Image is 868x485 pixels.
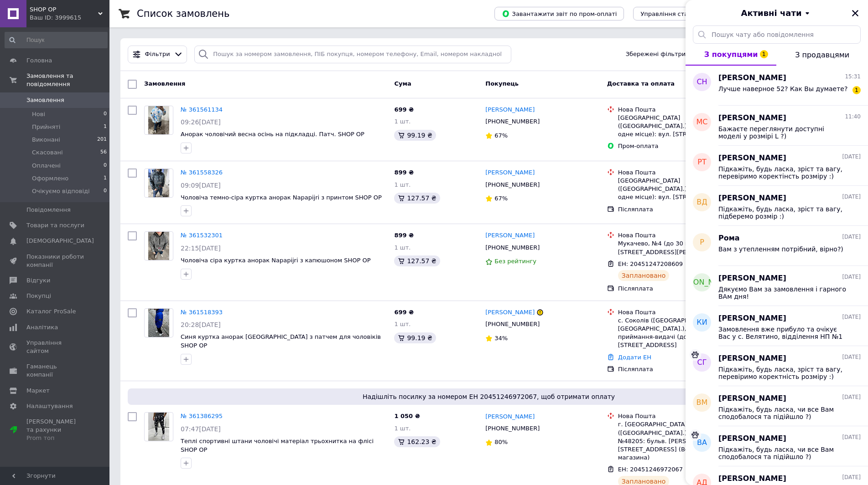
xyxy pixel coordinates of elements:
div: 99.19 ₴ [394,130,436,141]
button: СГ[PERSON_NAME][DATE]Підкажіть, будь ласка, зріст та вагу, перевіримо коректність розміру :) [686,346,868,386]
span: Активні чати [741,7,801,19]
div: Нова Пошта [618,231,746,240]
button: ки[PERSON_NAME][DATE]Замовлення вже прибуло та очікує Вас у с. Велятино, відділення НП №1 :) [686,306,868,346]
span: 1 шт. [394,244,411,251]
span: З продавцями [795,51,849,59]
button: ВД[PERSON_NAME][DATE]Підкажіть, будь ласка, зріст та вагу, підберемо розмір :) [686,186,868,226]
a: Чоловіча темно-сіра куртка анорак Napapijri з принтом SHOP OP [181,194,382,201]
a: Фото товару [144,412,173,441]
span: 0 [104,162,107,170]
button: Активні чати [711,7,842,19]
div: Нова Пошта [618,168,746,177]
span: Показники роботи компанії [26,253,84,269]
span: Прийняті [32,123,60,131]
span: Скасовані [32,148,63,157]
span: [PERSON_NAME] [718,273,786,284]
a: № 361561134 [181,106,223,113]
span: Відгуки [26,276,50,285]
span: СГ [697,357,707,368]
span: Товари та послуги [26,221,84,230]
span: Дякуємо Вам за замовлення і гарного ВАм дня! [718,286,848,300]
span: ВА [697,438,707,448]
span: [PERSON_NAME] [718,474,786,484]
span: ки [696,317,707,328]
span: ЕН: 20451246972067 [618,466,683,473]
a: № 361558326 [181,169,223,176]
span: [PERSON_NAME] [718,434,786,444]
div: Нова Пошта [618,308,746,317]
span: [PERSON_NAME] [718,313,786,324]
img: Фото товару [148,232,170,260]
a: [PERSON_NAME] [485,231,535,240]
span: Аналітика [26,323,58,332]
span: 11:40 [845,113,861,121]
span: 0 [104,187,107,195]
span: [PERSON_NAME] [718,73,786,83]
span: Нові [32,110,45,118]
a: [PERSON_NAME] [485,413,535,421]
span: ВД [696,197,707,208]
span: 67% [494,195,508,202]
span: Лучше наверное 52? Как Вы думаете? [718,85,847,92]
span: 1 шт. [394,321,411,327]
div: 127.57 ₴ [394,255,440,266]
div: Мукачево, №4 (до 30 кг на одно место): [STREET_ADDRESS][PERSON_NAME]. 1 [618,240,746,256]
span: 1 шт. [394,181,411,188]
span: 1 шт. [394,118,411,125]
div: [GEOGRAPHIC_DATA] ([GEOGRAPHIC_DATA].), №11 (до 30 кг на одне місце): вул. [STREET_ADDRESS] [618,114,746,139]
span: [DATE] [842,273,861,281]
span: [DATE] [842,353,861,361]
span: 1 шт. [394,425,411,432]
span: МС [696,117,708,128]
img: Фото товару [148,106,170,134]
span: [DATE] [842,193,861,201]
button: З продавцями [776,44,868,66]
span: Маркет [26,387,50,395]
button: Управління статусами [633,7,717,20]
img: Фото товару [148,413,170,441]
span: Вам з утепленням потрібний, вірно?) [718,245,843,253]
span: [PERSON_NAME] [718,393,786,404]
span: Покупець [485,80,519,87]
div: Prom топ [26,434,84,442]
span: Каталог ProSale [26,307,76,316]
span: Збережені фільтри: [626,50,688,59]
span: Надішліть посилку за номером ЕН 20451246972067, щоб отримати оплату [131,392,846,401]
span: 34% [494,335,508,342]
div: 162.23 ₴ [394,436,440,447]
span: [PERSON_NAME] [718,153,786,163]
span: [PERSON_NAME] [718,113,786,123]
span: Фільтри [145,50,170,59]
span: Підкажіть, будь ласка, чи все Вам сподобалося та підійшло ?) [718,446,848,460]
span: Замовлення вже прибуло та очікує Вас у с. Велятино, відділення НП №1 :) [718,326,848,340]
a: Анорак чоловічий весна осінь на підкладці. Патч. SHOP OP [181,131,364,138]
span: 80% [494,439,508,445]
button: Закрити [850,8,861,19]
span: Підкажіть, будь ласка, чи все Вам сподобалося та підійшло ?) [718,406,848,420]
span: Покупці [26,292,51,300]
a: № 361518393 [181,309,223,316]
span: Замовлення та повідомлення [26,72,109,88]
span: [DATE] [842,313,861,321]
span: ЕН: 20451247208609 [618,260,683,267]
div: Нова Пошта [618,106,746,114]
button: РТ[PERSON_NAME][DATE]Підкажіть, будь ласка, зріст та вагу, перевіримо коректінсть розміру :) [686,146,868,186]
span: Підкажіть, будь ласка, зріст та вагу, перевіримо коректність розміру :) [718,366,848,380]
a: Фото товару [144,106,173,135]
span: [DATE] [842,434,861,441]
div: [PHONE_NUMBER] [483,242,541,254]
span: 09:26[DATE] [181,118,221,126]
span: Виконані [32,136,60,144]
div: с. Соколів ([GEOGRAPHIC_DATA], [GEOGRAPHIC_DATA].), Пункт приймання-видачі (до 30 кг): вул. [STRE... [618,317,746,350]
span: Налаштування [26,402,73,410]
button: МС[PERSON_NAME]11:40Бажаєте переглянути доступні моделі у розмірі L ?) [686,106,868,146]
span: Завантажити звіт по пром-оплаті [502,10,617,18]
img: Фото товару [148,309,170,337]
span: [PERSON_NAME] [718,353,786,364]
span: [PERSON_NAME] та рахунки [26,418,84,443]
span: Управління сайтом [26,339,84,355]
button: [PERSON_NAME][PERSON_NAME][DATE]Дякуємо Вам за замовлення і гарного ВАм дня! [686,266,868,306]
span: З покупцями [704,50,758,59]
